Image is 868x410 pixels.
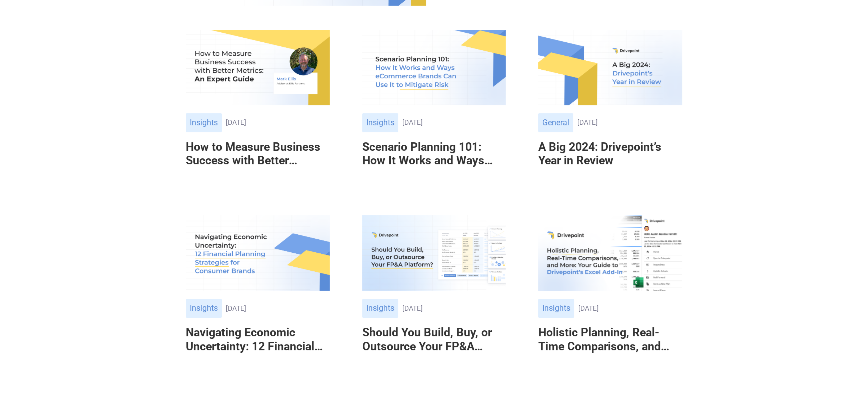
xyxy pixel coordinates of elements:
div: [DATE] [402,118,506,127]
img: Navigating Economic Uncertainty: 12 Financial Planning Strategies for Consumer Brands [186,215,330,291]
a: Insights[DATE]Scenario Planning 101: How It Works and Ways eCommerce Brands Can Use It to Mitigat... [362,30,506,183]
div: Insights [186,113,222,132]
div: General [538,113,573,132]
div: [DATE] [226,118,330,127]
h6: How to Measure Business Success with Better Metrics: An Expert Guide [186,140,330,168]
h6: Navigating Economic Uncertainty: 12 Financial Planning Strategies for Consumer Brands [186,326,330,353]
h6: Holistic Planning, Real-Time Comparisons, and More: Your Guide to Drivepoint’s Excel Add-In [538,326,682,353]
h6: Should You Build, Buy, or Outsource Your FP&A Platform? [362,326,506,353]
div: [DATE] [577,118,682,127]
a: Insights[DATE]Navigating Economic Uncertainty: 12 Financial Planning Strategies for Consumer Brands [186,215,330,368]
h6: Scenario Planning 101: How It Works and Ways eCommerce Brands Can Use It to Mitigate Risk [362,140,506,168]
img: How to Measure Business Success with Better Metrics: An Expert Guide [186,30,330,105]
div: Insights [362,113,398,132]
div: Insights [186,299,222,318]
a: Insights[DATE]Holistic Planning, Real-Time Comparisons, and More: Your Guide to Drivepoint’s Exce... [538,215,682,368]
div: Insights [538,299,574,318]
img: Should You Build, Buy, or Outsource Your FP&A Platform? [362,215,506,291]
img: A Big 2024: Drivepoint’s Year in Review [538,30,682,105]
div: Insights [362,299,398,318]
img: Scenario Planning 101: How It Works and Ways eCommerce Brands Can Use It to Mitigate Risk [362,30,506,105]
div: [DATE] [226,304,330,313]
h6: A Big 2024: Drivepoint’s Year in Review [538,140,682,168]
a: Insights[DATE]Should You Build, Buy, or Outsource Your FP&A Platform? [362,215,506,368]
img: Holistic Planning, Real-Time Comparisons, and More: Your Guide to Drivepoint’s Excel Add-In [538,215,682,291]
div: [DATE] [578,304,682,313]
a: Insights[DATE]How to Measure Business Success with Better Metrics: An Expert Guide [186,30,330,183]
a: General[DATE]A Big 2024: Drivepoint’s Year in Review [538,30,682,183]
div: [DATE] [402,304,506,313]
